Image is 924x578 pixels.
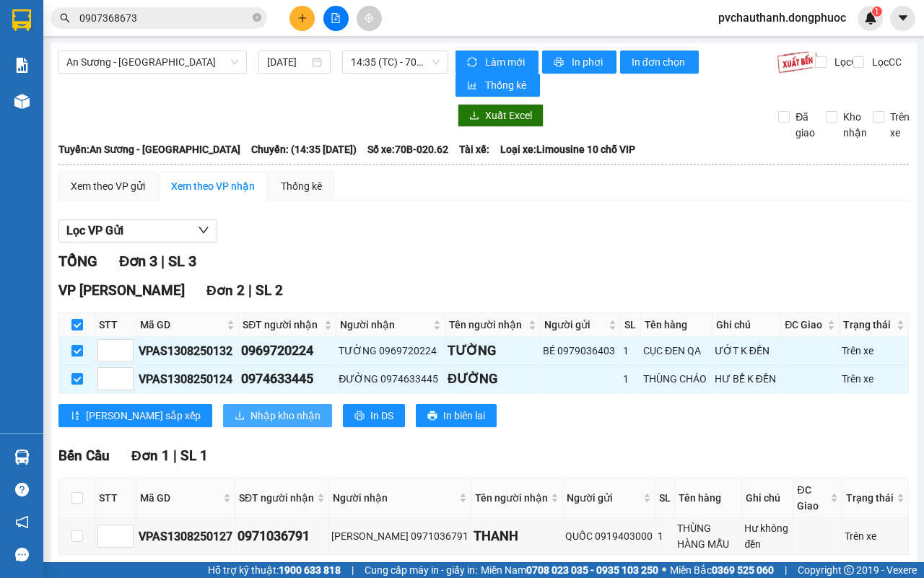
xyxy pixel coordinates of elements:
th: Tên hàng [675,478,742,518]
button: syncLàm mới [456,51,539,74]
span: Trạng thái [846,490,894,506]
span: Đơn 3 [119,253,157,270]
span: notification [15,515,29,529]
span: Lọc CR [829,54,866,70]
span: Lọc CC [866,54,904,70]
th: SL [621,313,641,337]
button: bar-chartThống kê [456,74,540,97]
button: printerIn phơi [542,51,616,74]
span: [PERSON_NAME]: [4,93,151,102]
input: Tìm tên, số ĐT hoặc mã đơn [79,10,250,26]
td: THANH [471,518,563,555]
span: SL 2 [256,282,283,299]
img: warehouse-icon [14,94,30,109]
span: search [60,13,70,23]
div: Trên xe [842,371,906,387]
span: Chuyến: (14:35 [DATE]) [251,141,357,157]
div: TƯỜNG [448,341,538,361]
span: plus [297,13,308,23]
td: ĐƯỜNG [445,365,541,393]
button: downloadNhập kho nhận [223,404,332,427]
span: ----------------------------------------- [39,78,177,89]
span: SĐT người nhận [243,317,321,333]
span: An Sương - Châu Thành [66,51,238,73]
span: | [248,282,252,299]
div: ĐƯỜNG [448,369,538,389]
span: | [173,447,177,464]
span: TỔNG [58,253,97,270]
div: 1 [623,343,638,359]
span: printer [354,411,365,422]
span: Trên xe [884,109,915,141]
span: Hỗ trợ kỹ thuật: [208,562,341,578]
span: 01 Võ Văn Truyện, KP.1, Phường 2 [114,43,199,61]
span: bar-chart [467,80,479,92]
span: Tên người nhận [449,317,526,333]
span: download [469,110,479,122]
div: VPAS1308250132 [139,342,236,360]
strong: 0708 023 035 - 0935 103 250 [526,564,658,576]
span: SĐT người nhận [239,490,314,506]
div: Xem theo VP gửi [71,178,145,194]
button: printerIn DS [343,404,405,427]
span: file-add [331,13,341,23]
div: THÙNG HÀNG MẪU [677,520,739,552]
div: HƯ BỂ K ĐỀN [715,371,779,387]
div: 0969720224 [241,341,334,361]
div: Hư không đền [744,520,790,552]
div: ƯỚT K ĐỀN [715,343,779,359]
span: In phơi [572,54,605,70]
span: [PERSON_NAME] sắp xếp [86,408,201,424]
th: SL [655,478,675,518]
span: question-circle [15,483,29,496]
div: VPAS1308250124 [139,370,236,388]
td: VPAS1308250124 [136,365,239,393]
span: Hotline: 19001152 [114,64,177,73]
span: Bến xe [GEOGRAPHIC_DATA] [114,23,194,41]
span: | [161,253,165,270]
span: printer [554,57,566,69]
span: down [198,224,209,236]
span: In DS [370,408,393,424]
div: 1 [623,371,638,387]
button: In đơn chọn [620,51,699,74]
td: 0971036791 [235,518,329,555]
span: Người gửi [544,317,606,333]
strong: ĐỒNG PHƯỚC [114,8,198,20]
span: close-circle [253,12,261,25]
input: 13/08/2025 [267,54,309,70]
span: Miền Bắc [670,562,774,578]
button: downloadXuất Excel [458,104,544,127]
button: aim [357,6,382,31]
th: Ghi chú [712,313,782,337]
div: TƯỜNG 0969720224 [339,343,443,359]
b: Tuyến: An Sương - [GEOGRAPHIC_DATA] [58,144,240,155]
span: VPCT1308250005 [72,92,152,102]
span: VP [PERSON_NAME] [58,282,185,299]
span: 14:35 (TC) - 70B-020.62 [351,51,439,73]
div: VPAS1308250127 [139,527,232,546]
th: Ghi chú [742,478,793,518]
button: plus [289,6,315,31]
th: STT [95,313,136,337]
div: Xem theo VP nhận [171,178,255,194]
div: THANH [474,526,560,546]
span: Người nhận [340,317,430,333]
div: BÉ 0979036403 [543,343,618,359]
span: 1 [874,6,879,17]
span: SL 1 [180,447,208,464]
th: STT [95,478,136,518]
span: Đơn 2 [206,282,245,299]
div: Trên xe [842,343,906,359]
span: Tên người nhận [475,490,548,506]
div: 0971036791 [237,526,326,546]
span: Nhập kho nhận [250,408,321,424]
button: printerIn biên lai [416,404,497,427]
span: Loại xe: Limousine 10 chỗ VIP [500,141,635,157]
span: Xuất Excel [485,108,532,123]
td: VPAS1308250132 [136,337,239,365]
span: pvchauthanh.dongphuoc [707,9,858,27]
button: Lọc VP Gửi [58,219,217,242]
span: In đơn chọn [632,54,687,70]
img: solution-icon [14,58,30,73]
